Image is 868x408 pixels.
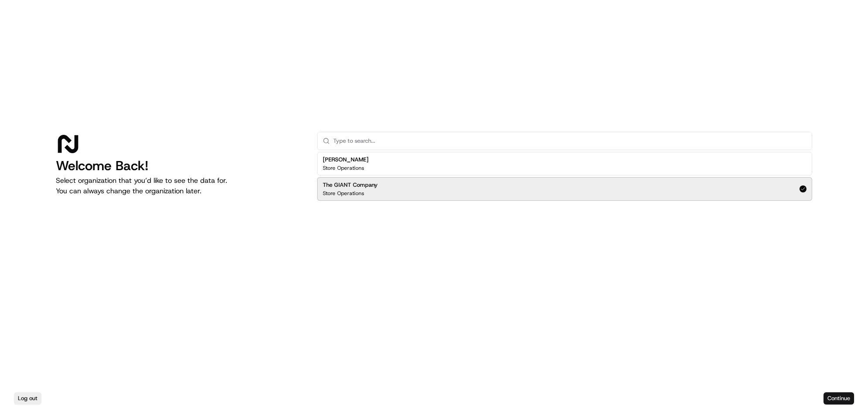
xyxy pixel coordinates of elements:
[323,181,378,189] h2: The GIANT Company
[56,175,303,196] p: Select organization that you’d like to see the data for. You can always change the organization l...
[56,158,303,174] h1: Welcome Back!
[317,150,812,202] div: Suggestions
[323,165,364,171] p: Store Operations
[323,190,364,197] p: Store Operations
[323,156,369,164] h2: [PERSON_NAME]
[333,132,806,150] input: Type to search...
[824,392,854,405] button: Continue
[14,392,41,405] button: Log out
